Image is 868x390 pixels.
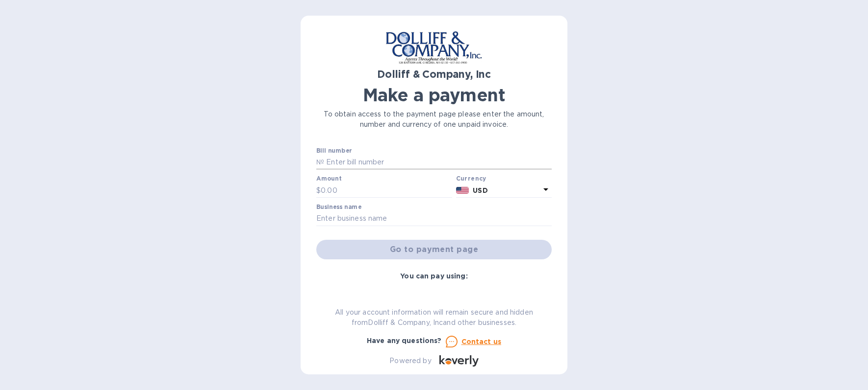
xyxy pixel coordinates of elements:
p: All your account information will remain secure and hidden from Dolliff & Company, Inc and other ... [316,307,552,328]
input: Enter business name [316,211,552,226]
label: Bill number [316,148,352,154]
input: 0.00 [321,183,452,198]
u: Contact us [461,338,502,345]
b: Have any questions? [367,337,442,344]
b: Dolliff & Company, Inc [377,68,491,80]
b: Currency [456,175,486,182]
p: To obtain access to the payment page please enter the amount, number and currency of one unpaid i... [316,109,552,130]
p: Powered by [389,356,431,366]
p: № [316,157,324,167]
label: Amount [316,176,341,182]
b: You can pay using: [400,272,467,280]
label: Business name [316,204,361,210]
input: Enter bill number [324,155,552,170]
b: USD [473,186,487,194]
img: USD [456,187,469,194]
h1: Make a payment [316,85,552,105]
p: $ [316,185,321,196]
